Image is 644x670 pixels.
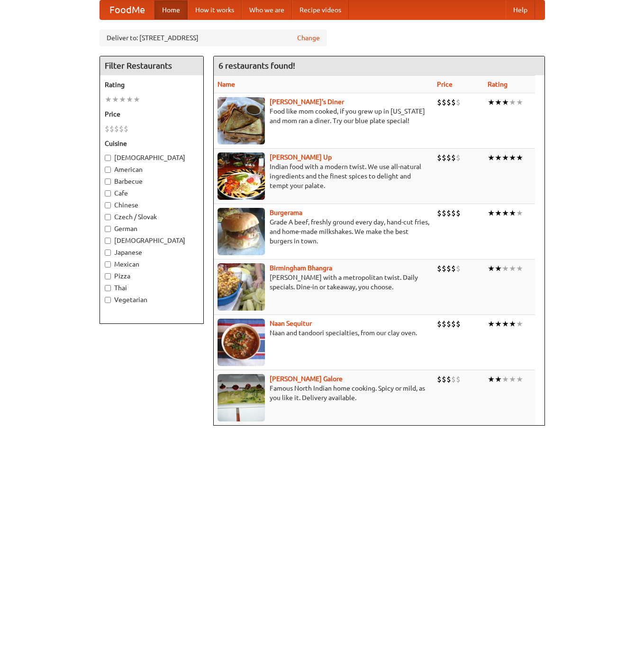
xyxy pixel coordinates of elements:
[456,263,461,274] li: $
[516,319,523,329] li: ★
[451,374,456,384] li: $
[516,97,523,107] li: ★
[105,200,199,210] label: Chinese
[502,152,509,163] li: ★
[442,374,446,384] li: $
[218,61,295,70] ng-pluralize: 6 restaurants found!
[218,162,429,190] p: Indian food with a modern twist. We use all-natural ingredients and the finest spices to delight ...
[446,374,451,384] li: $
[105,202,111,208] input: Chinese
[446,319,451,329] li: $
[218,273,429,292] p: [PERSON_NAME] with a metropolitan twist. Daily specials. Dine-in or takeaway, you choose.
[105,236,199,245] label: [DEMOGRAPHIC_DATA]
[112,94,119,105] li: ★
[126,94,133,105] li: ★
[437,319,442,329] li: $
[442,263,446,274] li: $
[105,167,111,173] input: American
[488,263,495,274] li: ★
[495,374,502,384] li: ★
[297,33,320,43] a: Change
[105,261,111,268] input: Mexican
[488,319,495,329] li: ★
[114,124,119,134] li: $
[456,374,461,384] li: $
[105,285,111,291] input: Thai
[105,273,111,279] input: Pizza
[488,374,495,384] li: ★
[105,271,199,281] label: Pizza
[218,208,265,255] img: burgerama.jpg
[105,94,112,105] li: ★
[188,0,242,19] a: How it works
[218,152,265,200] img: curryup.jpg
[270,153,332,161] a: [PERSON_NAME] Up
[456,319,461,329] li: $
[442,152,446,163] li: $
[119,124,124,134] li: $
[456,152,461,163] li: $
[451,319,456,329] li: $
[488,80,508,88] a: Rating
[105,226,111,232] input: German
[105,248,199,257] label: Japanese
[270,209,302,216] b: Burgerama
[218,97,265,144] img: sallys.jpg
[100,56,203,75] h4: Filter Restaurants
[105,297,111,303] input: Vegetarian
[218,374,265,421] img: currygalore.jpg
[218,80,235,88] a: Name
[100,29,327,46] div: Deliver to: [STREET_ADDRESS]
[456,97,461,107] li: $
[105,109,199,119] h5: Price
[105,259,199,269] label: Mexican
[109,124,114,134] li: $
[105,212,199,222] label: Czech / Slovak
[105,80,199,89] h5: Rating
[270,375,343,383] a: [PERSON_NAME] Galore
[446,208,451,218] li: $
[437,80,453,88] a: Price
[516,263,523,274] li: ★
[105,139,199,148] h5: Cuisine
[105,179,111,185] input: Barbecue
[105,177,199,186] label: Barbecue
[502,263,509,274] li: ★
[509,208,516,218] li: ★
[218,217,429,246] p: Grade A beef, freshly ground every day, hand-cut fries, and home-made milkshakes. We make the bes...
[105,283,199,293] label: Thai
[105,224,199,233] label: German
[509,152,516,163] li: ★
[502,97,509,107] li: ★
[270,320,312,327] a: Naan Sequitur
[105,155,111,161] input: [DEMOGRAPHIC_DATA]
[488,97,495,107] li: ★
[456,208,461,218] li: $
[437,97,442,107] li: $
[516,374,523,384] li: ★
[502,319,509,329] li: ★
[105,165,199,174] label: American
[451,208,456,218] li: $
[100,0,154,19] a: FoodMe
[437,152,442,163] li: $
[495,263,502,274] li: ★
[218,328,429,338] p: Naan and tandoori specialties, from our clay oven.
[105,295,199,304] label: Vegetarian
[154,0,188,19] a: Home
[509,319,516,329] li: ★
[270,264,332,272] a: Birmingham Bhangra
[270,98,344,106] b: [PERSON_NAME]'s Diner
[437,208,442,218] li: $
[495,208,502,218] li: ★
[218,107,429,125] p: Food like mom cooked, if you grew up in [US_STATE] and mom ran a diner. Try our blue plate special!
[495,152,502,163] li: ★
[509,97,516,107] li: ★
[442,97,446,107] li: $
[124,124,128,134] li: $
[495,319,502,329] li: ★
